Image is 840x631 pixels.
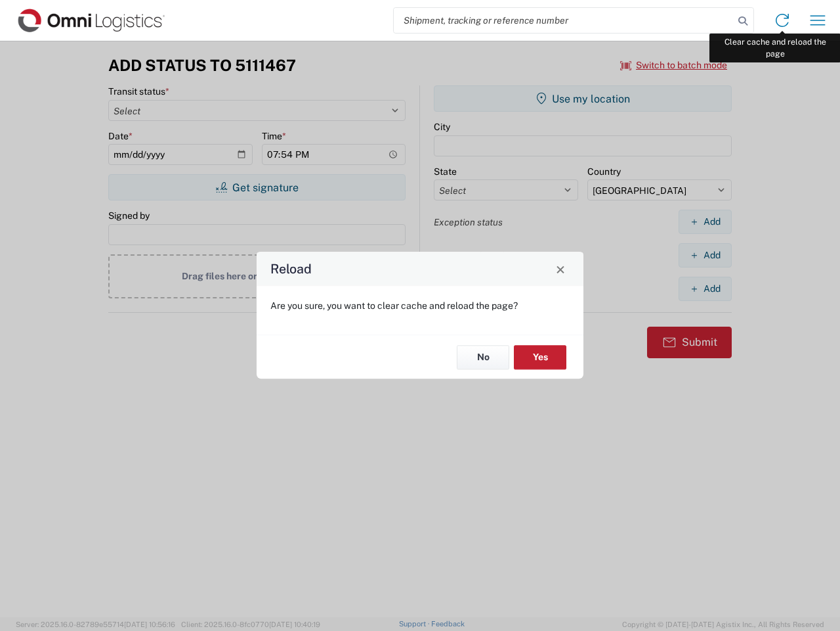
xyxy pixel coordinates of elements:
h4: Reload [270,260,312,279]
button: No [457,345,509,369]
p: Are you sure, you want to clear cache and reload the page? [270,300,570,312]
input: Shipment, tracking or reference number [394,8,734,33]
button: Yes [514,345,566,369]
button: Close [551,260,570,278]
